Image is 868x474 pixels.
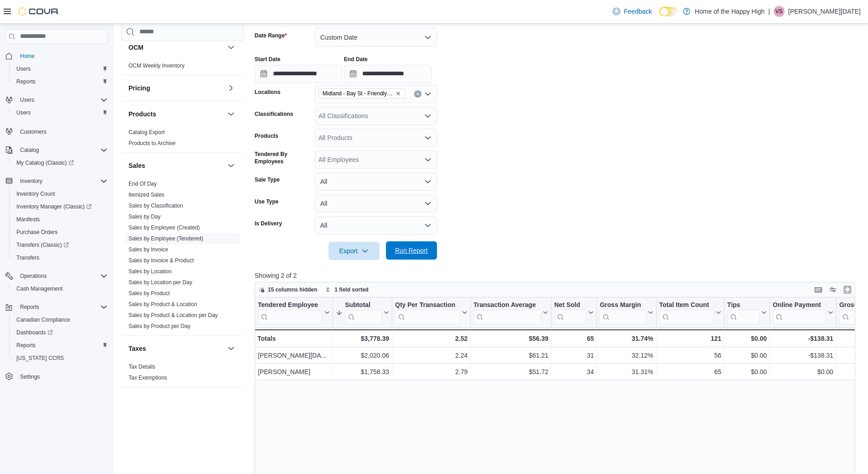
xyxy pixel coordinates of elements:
[128,235,203,242] span: Sales by Employee (Tendered)
[16,50,108,62] span: Home
[2,370,111,383] button: Settings
[258,301,330,324] button: Tendered Employee
[128,63,185,69] a: OCM Weekly Inventory
[773,301,826,310] div: Online Payment
[128,323,190,329] a: Sales by Product per Day
[13,240,108,250] span: Transfers (Classic)
[128,363,155,370] span: Tax Details
[2,94,111,106] button: Users
[16,342,36,349] span: Reports
[128,213,161,220] span: Sales by Day
[128,290,170,297] a: Sales by Product
[128,364,155,370] a: Tax Details
[16,271,108,281] span: Operations
[727,333,767,344] div: $0.00
[773,301,826,324] div: Online Payment
[554,333,594,344] div: 65
[255,56,281,63] label: Start Date
[258,366,330,377] div: [PERSON_NAME]
[16,316,70,323] span: Canadian Compliance
[16,371,43,382] a: Settings
[128,109,224,119] button: Products
[9,226,111,239] button: Purchase Orders
[16,371,108,382] span: Settings
[424,134,431,141] button: Open list of options
[776,6,783,17] span: VS
[16,302,43,313] button: Reports
[128,257,194,264] span: Sales by Invoice & Product
[659,366,721,377] div: 65
[414,90,421,98] button: Clear input
[20,303,39,311] span: Reports
[128,279,192,286] a: Sales by Location per Day
[318,89,405,99] span: Midland - Bay St - Friendly Stranger
[624,7,652,16] span: Feedback
[121,60,244,75] div: OCM
[424,156,431,163] button: Open list of options
[16,51,38,62] a: Home
[255,65,342,83] input: Press the down key to open a popover containing a calendar.
[315,194,437,213] button: All
[727,366,767,377] div: $0.00
[16,329,53,336] span: Dashboards
[258,350,330,361] div: [PERSON_NAME][DATE]
[128,62,185,69] span: OCM Weekly Inventory
[128,83,224,93] button: Pricing
[13,252,108,263] span: Transfers
[315,172,437,191] button: All
[255,284,321,295] button: 15 columns hidden
[128,43,224,52] button: OCM
[226,109,236,120] button: Products
[13,76,108,87] span: Reports
[554,301,586,310] div: Net Sold
[774,6,785,17] div: Vincent Sunday
[128,301,197,308] span: Sales by Product & Location
[226,160,236,171] button: Sales
[773,366,833,377] div: $0.00
[128,257,194,264] a: Sales by Invoice & Product
[13,107,34,118] a: Users
[329,242,380,260] button: Export
[773,350,833,361] div: -$138.31
[13,188,108,199] span: Inventory Count
[128,129,164,135] a: Catalog Export
[20,373,40,380] span: Settings
[255,110,293,118] label: Classifications
[2,125,111,138] button: Customers
[13,327,108,338] span: Dashboards
[13,188,59,199] a: Inventory Count
[128,246,168,253] a: Sales by Invoice
[13,314,74,325] a: Canadian Compliance
[600,333,653,344] div: 31.74%
[128,43,144,52] h3: OCM
[336,350,389,361] div: $2,020.06
[395,366,467,377] div: 2.79
[255,271,862,280] p: Showing 2 of 2
[20,177,42,185] span: Inventory
[9,239,111,251] a: Transfers (Classic)
[226,343,236,354] button: Taxes
[334,242,374,260] span: Export
[659,301,714,324] div: Total Item Count
[424,90,431,98] button: Open list of options
[473,333,548,344] div: $56.39
[609,2,655,21] a: Feedback
[773,301,833,324] button: Online Payment
[395,333,467,344] div: 2.52
[13,157,77,168] a: My Catalog (Classic)
[16,254,39,261] span: Transfers
[128,161,145,170] h3: Sales
[659,7,678,16] input: Dark Mode
[13,327,56,338] a: Dashboards
[395,301,460,324] div: Qty Per Transaction
[13,283,66,294] a: Cash Management
[727,350,767,361] div: $0.00
[16,145,108,156] span: Catalog
[128,312,218,318] a: Sales by Product & Location per Day
[395,91,401,96] button: Remove Midland - Bay St - Friendly Stranger from selection in this group
[128,344,224,353] button: Taxes
[13,214,108,225] span: Manifests
[2,301,111,313] button: Reports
